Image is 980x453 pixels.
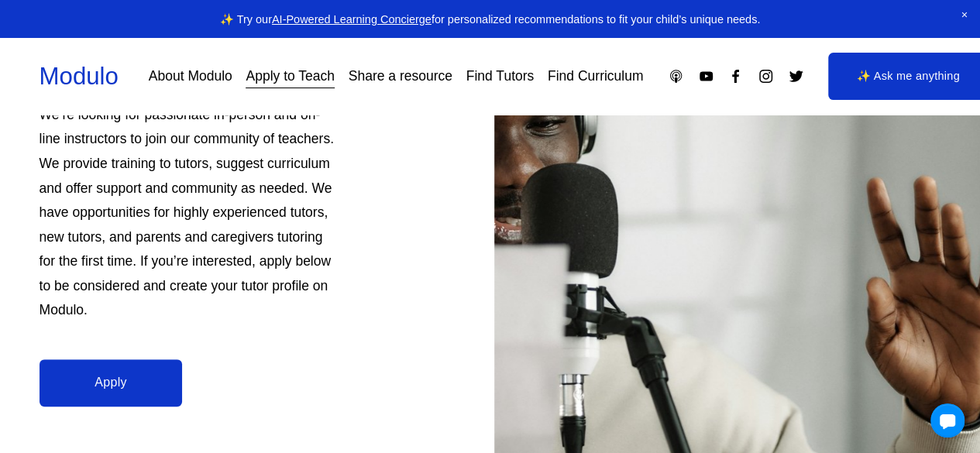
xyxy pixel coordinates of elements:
a: Apply [40,359,183,407]
a: YouTube [698,68,714,84]
a: Find Tutors [466,63,535,90]
a: Find Curriculum [548,63,644,90]
a: Apply to Teach [246,63,334,90]
a: Facebook [727,68,744,84]
a: Modulo [40,63,119,90]
a: Instagram [758,68,774,84]
a: AI-Powered Learning Concierge [272,13,432,26]
a: Apple Podcasts [668,68,684,84]
a: Twitter [788,68,804,84]
p: We’re looking for passionate in-person and on-line instructors to join our community of teachers.... [40,103,335,323]
a: Share a resource [349,63,452,90]
a: About Modulo [149,63,232,90]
